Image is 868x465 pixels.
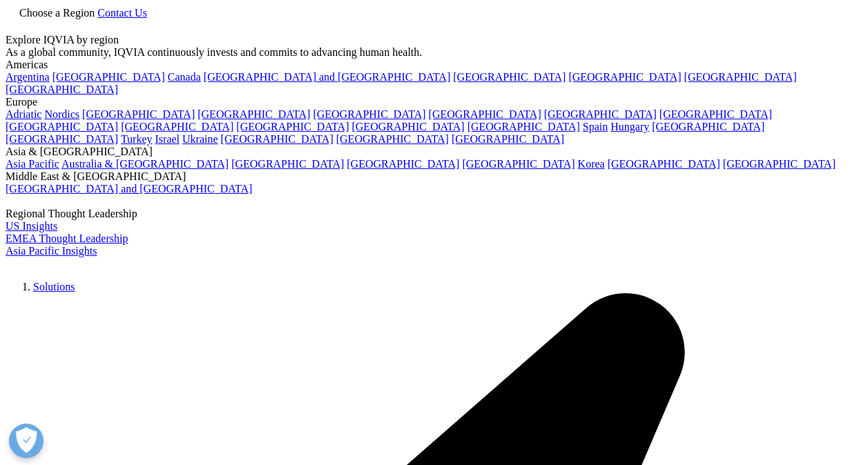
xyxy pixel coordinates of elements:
a: [GEOGRAPHIC_DATA] [6,121,118,132]
a: [GEOGRAPHIC_DATA] [684,71,797,83]
div: Middle East & [GEOGRAPHIC_DATA] [6,170,862,183]
a: Australia & [GEOGRAPHIC_DATA] [61,158,229,170]
a: [GEOGRAPHIC_DATA] and [GEOGRAPHIC_DATA] [204,71,450,83]
div: Europe [6,96,862,108]
a: Hungary [610,121,649,132]
a: Israel [155,133,180,145]
a: Adriatic [6,108,41,120]
a: [GEOGRAPHIC_DATA] [453,71,566,83]
a: Argentina [6,71,50,83]
a: [GEOGRAPHIC_DATA] [336,133,449,145]
a: [GEOGRAPHIC_DATA] [313,108,425,120]
a: Nordics [44,108,79,120]
a: Canada [168,71,201,83]
a: Ukraine [182,133,218,145]
a: [GEOGRAPHIC_DATA] [221,133,334,145]
a: [GEOGRAPHIC_DATA] [347,158,459,170]
a: [GEOGRAPHIC_DATA] [6,83,118,95]
a: Korea [578,158,605,170]
a: [GEOGRAPHIC_DATA] [608,158,720,170]
a: [GEOGRAPHIC_DATA] [467,121,580,132]
a: [GEOGRAPHIC_DATA] [452,133,564,145]
a: [GEOGRAPHIC_DATA] [231,158,344,170]
a: Asia Pacific Insights [6,245,97,257]
a: Contact Us [97,7,147,19]
a: EMEA Thought Leadership [6,232,128,244]
span: Choose a Region [19,7,95,19]
div: Americas [6,59,862,71]
a: [GEOGRAPHIC_DATA] [52,71,165,83]
a: [GEOGRAPHIC_DATA] [6,133,118,145]
div: Asia & [GEOGRAPHIC_DATA] [6,146,862,158]
a: Solutions [33,281,75,293]
a: [GEOGRAPHIC_DATA] [568,71,681,83]
a: [GEOGRAPHIC_DATA] [462,158,575,170]
a: [GEOGRAPHIC_DATA] [351,121,464,132]
a: [GEOGRAPHIC_DATA] [652,121,764,132]
a: [GEOGRAPHIC_DATA] and [GEOGRAPHIC_DATA] [6,183,252,195]
a: [GEOGRAPHIC_DATA] [236,121,349,132]
a: [GEOGRAPHIC_DATA] [197,108,310,120]
a: [GEOGRAPHIC_DATA] [723,158,836,170]
a: [GEOGRAPHIC_DATA] [121,121,233,132]
a: Turkey [121,133,153,145]
div: Explore IQVIA by region [6,34,862,46]
a: [GEOGRAPHIC_DATA] [429,108,541,120]
a: US Insights [6,220,57,232]
a: Spain [583,121,608,132]
a: [GEOGRAPHIC_DATA] [82,108,195,120]
a: [GEOGRAPHIC_DATA] [659,108,772,120]
button: Open Preferences [9,424,44,458]
div: As a global community, IQVIA continuously invests and commits to advancing human health. [6,46,862,59]
div: Regional Thought Leadership [6,208,862,220]
a: [GEOGRAPHIC_DATA] [544,108,657,120]
a: Asia Pacific [6,158,59,170]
